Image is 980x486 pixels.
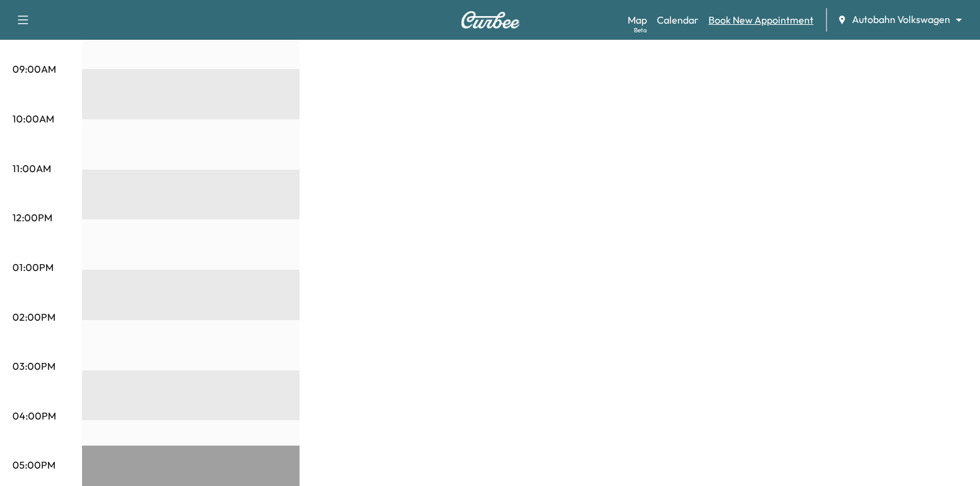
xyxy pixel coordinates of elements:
[628,12,647,27] a: MapBeta
[12,111,54,126] p: 10:00AM
[708,12,813,27] a: Book New Appointment
[460,11,520,29] img: Curbee Logo
[12,359,55,374] p: 03:00PM
[12,210,52,225] p: 12:00PM
[634,25,647,35] div: Beta
[12,457,55,472] p: 05:00PM
[852,12,950,27] span: Autobahn Volkswagen
[12,408,56,423] p: 04:00PM
[12,62,56,76] p: 09:00AM
[657,12,698,27] a: Calendar
[12,260,53,275] p: 01:00PM
[12,161,51,176] p: 11:00AM
[12,309,55,324] p: 02:00PM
